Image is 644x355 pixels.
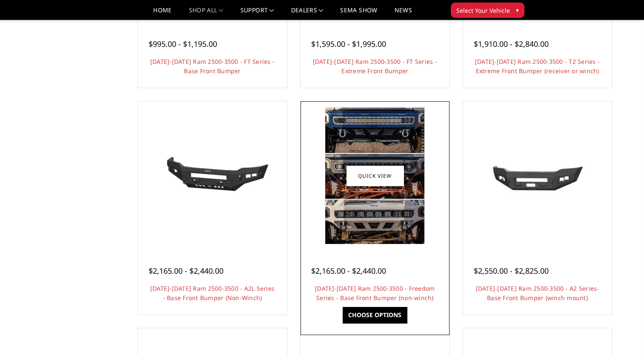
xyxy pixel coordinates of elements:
[150,284,275,302] a: [DATE]-[DATE] Ram 2500-3500 - A2L Series - Base Front Bumper (Non-Winch)
[451,3,524,18] button: Select Your Vehicle
[313,57,437,75] a: [DATE]-[DATE] Ram 2500-3500 - FT Series - Extreme Front Bumper
[465,103,610,248] a: 2019-2025 Ram 2500-3500 - A2 Series- Base Front Bumper (winch mount)
[240,7,274,20] a: Support
[311,39,386,49] span: $1,595.00 - $1,995.00
[291,7,323,20] a: Dealers
[303,103,447,248] a: 2019-2025 Ram 2500-3500 - Freedom Series - Base Front Bumper (non-winch) 2019-2025 Ram 2500-3500 ...
[315,284,435,302] a: [DATE]-[DATE] Ram 2500-3500 - Freedom Series - Base Front Bumper (non-winch)
[469,145,605,206] img: 2019-2025 Ram 2500-3500 - A2 Series- Base Front Bumper (winch mount)
[474,39,549,49] span: $1,910.00 - $2,840.00
[456,6,510,15] span: Select Your Vehicle
[343,307,407,323] a: Choose Options
[475,57,600,75] a: [DATE]-[DATE] Ram 2500-3500 - T2 Series - Extreme Front Bumper (receiver or winch)
[346,166,404,186] a: Quick view
[475,284,599,302] a: [DATE]-[DATE] Ram 2500-3500 - A2 Series- Base Front Bumper (winch mount)
[144,144,280,208] img: 2019-2024 Ram 2500-3500 - A2L Series - Base Front Bumper (Non-Winch)
[149,266,223,276] span: $2,165.00 - $2,440.00
[340,7,377,20] a: SEMA Show
[140,103,285,248] a: 2019-2024 Ram 2500-3500 - A2L Series - Base Front Bumper (Non-Winch)
[516,6,519,14] span: ▾
[189,7,223,20] a: shop all
[474,266,549,276] span: $2,550.00 - $2,825.00
[311,266,386,276] span: $2,165.00 - $2,440.00
[325,108,424,244] img: 2019-2025 Ram 2500-3500 - Freedom Series - Base Front Bumper (non-winch)
[150,57,275,75] a: [DATE]-[DATE] Ram 2500-3500 - FT Series - Base Front Bumper
[153,7,172,20] a: Home
[394,7,412,20] a: News
[149,39,217,49] span: $995.00 - $1,195.00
